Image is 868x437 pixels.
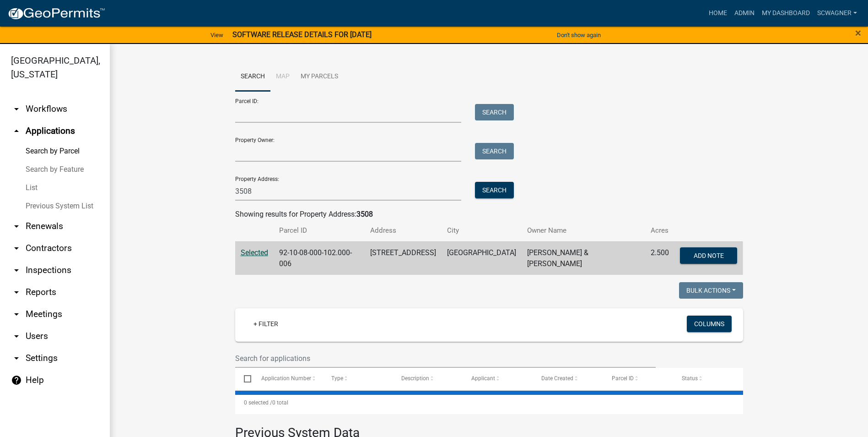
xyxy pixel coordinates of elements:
[463,368,533,390] datatable-header-cell: Applicant
[11,265,22,276] i: arrow_drop_down
[253,368,323,390] datatable-header-cell: Application Number
[603,368,673,390] datatable-header-cell: Parcel ID
[475,104,514,120] button: Search
[645,220,674,241] th: Acres
[645,241,674,275] td: 2.500
[11,126,22,137] i: arrow_drop_up
[11,221,22,232] i: arrow_drop_down
[705,5,731,22] a: Home
[11,309,22,320] i: arrow_drop_down
[235,368,253,390] datatable-header-cell: Select
[323,368,393,390] datatable-header-cell: Type
[758,5,814,22] a: My Dashboard
[235,349,656,368] input: Search for applications
[365,241,442,275] td: [STREET_ADDRESS]
[11,243,22,254] i: arrow_drop_down
[11,331,22,342] i: arrow_drop_down
[261,375,311,382] span: Application Number
[680,247,737,264] button: Add Note
[687,316,732,332] button: Columns
[274,220,365,241] th: Parcel ID
[553,27,604,43] button: Don't show again
[235,209,743,220] div: Showing results for Property Address:
[246,316,286,332] a: + Filter
[855,27,861,39] span: ×
[356,210,373,218] strong: 3508
[11,287,22,298] i: arrow_drop_down
[475,143,514,159] button: Search
[11,353,22,364] i: arrow_drop_down
[295,62,344,92] a: My Parcels
[235,62,270,92] a: Search
[855,27,861,38] button: Close
[522,241,645,275] td: [PERSON_NAME] & [PERSON_NAME]
[365,220,442,241] th: Address
[244,399,272,406] span: 0 selected /
[471,375,495,382] span: Applicant
[694,251,724,259] span: Add Note
[533,368,603,390] datatable-header-cell: Date Created
[541,375,573,382] span: Date Created
[401,375,429,382] span: Description
[442,220,522,241] th: City
[232,30,372,39] strong: SOFTWARE RELEASE DETAILS FOR [DATE]
[522,220,645,241] th: Owner Name
[331,375,343,382] span: Type
[11,104,22,115] i: arrow_drop_down
[814,5,861,22] a: scwagner
[241,248,268,257] a: Selected
[612,375,634,382] span: Parcel ID
[11,375,22,386] i: help
[679,282,743,299] button: Bulk Actions
[731,5,758,22] a: Admin
[207,27,227,43] a: View
[682,375,698,382] span: Status
[442,241,522,275] td: [GEOGRAPHIC_DATA]
[393,368,463,390] datatable-header-cell: Description
[274,241,365,275] td: 92-10-08-000-102.000-006
[475,182,514,198] button: Search
[235,391,743,414] div: 0 total
[673,368,743,390] datatable-header-cell: Status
